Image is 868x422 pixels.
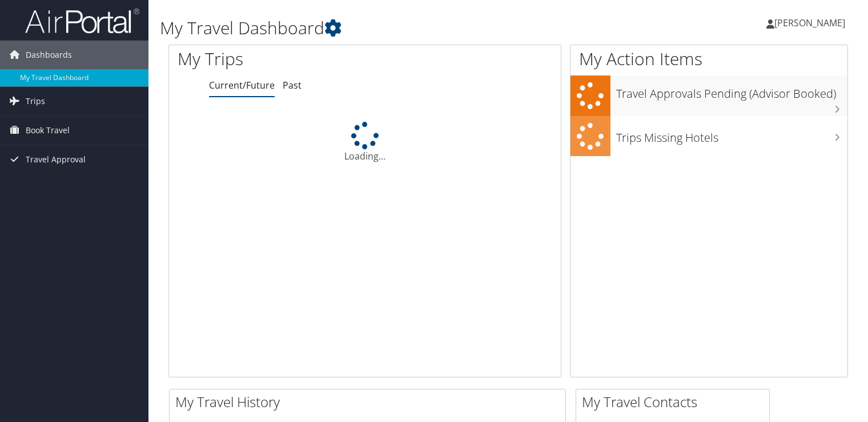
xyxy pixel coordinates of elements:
a: Past [283,79,302,91]
span: Dashboards [26,41,72,69]
h2: My Travel History [175,392,565,412]
h1: My Action Items [570,47,847,71]
a: [PERSON_NAME] [766,6,857,40]
a: Current/Future [209,79,275,91]
span: Book Travel [26,116,70,145]
a: Travel Approvals Pending (Advisor Booked) [570,75,847,116]
a: Trips Missing Hotels [570,116,847,157]
div: Loading... [169,122,561,163]
span: Trips [26,87,45,116]
h3: Trips Missing Hotels [616,124,847,146]
img: airportal-logo.png [25,7,139,34]
h1: My Trips [178,47,389,71]
span: Travel Approval [26,145,86,174]
h2: My Travel Contacts [582,392,769,412]
h3: Travel Approvals Pending (Advisor Booked) [616,80,847,102]
span: [PERSON_NAME] [774,17,845,29]
h1: My Travel Dashboard [160,16,624,40]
